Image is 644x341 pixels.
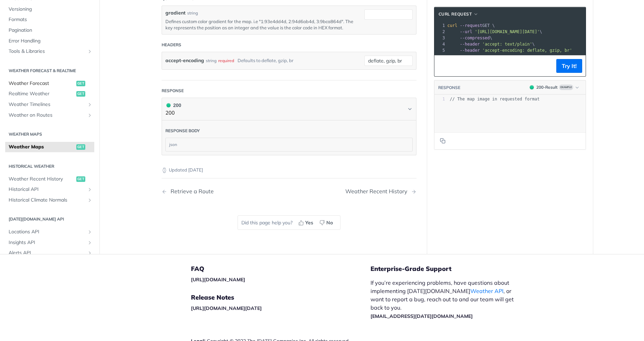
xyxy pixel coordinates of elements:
span: Weather Recent History [9,176,75,183]
button: Show subpages for Historical Climate Normals [87,197,93,203]
a: [URL][DOMAIN_NAME][DATE] [191,305,262,311]
span: \ [448,29,542,34]
span: get [76,81,85,86]
span: get [76,144,85,150]
span: Tools & Libraries [9,48,85,55]
a: Error Handling [5,36,94,46]
button: Show subpages for Insights API [87,240,93,245]
span: \ [448,42,535,47]
div: Did this page help you? [238,215,340,230]
span: // The map image in requested format [450,97,540,101]
p: If you’re experiencing problems, have questions about implementing [DATE][DOMAIN_NAME] , or want ... [371,279,521,320]
a: Pagination [5,25,94,36]
span: Versioning [9,6,93,13]
nav: Pagination Controls [162,181,416,202]
span: --compressed [460,36,490,40]
a: Weather on RoutesShow subpages for Weather on Routes [5,110,94,120]
button: Show subpages for Alerts API [87,251,93,256]
span: --request [460,23,482,28]
a: [EMAIL_ADDRESS][DATE][DOMAIN_NAME] [371,313,473,319]
span: get [76,91,85,97]
span: '[URL][DOMAIN_NAME][DATE]' [475,29,540,34]
div: string [187,10,198,16]
span: --header [460,42,480,47]
button: Show subpages for Locations API [87,229,93,235]
button: Show subpages for Weather on Routes [87,113,93,118]
a: Formats [5,15,94,25]
span: 'accept-encoding: deflate, gzip, br' [482,48,572,53]
h2: Weather Forecast & realtime [5,68,94,74]
a: Weather TimelinesShow subpages for Weather Timelines [5,99,94,110]
a: Weather Recent Historyget [5,174,94,184]
div: 2 [434,29,446,35]
a: Locations APIShow subpages for Locations API [5,227,94,237]
a: Weather API [470,288,503,294]
span: 200 [530,85,534,89]
div: Weather Recent History [345,188,411,195]
span: 200 [166,103,171,107]
a: Historical Climate NormalsShow subpages for Historical Climate Normals [5,195,94,205]
span: Pagination [9,27,93,34]
span: Historical Climate Normals [9,197,85,204]
div: 200 - Result [536,84,558,90]
a: Next Page: Weather Recent History [345,188,416,195]
button: Copy to clipboard [438,61,448,71]
span: Weather Forecast [9,80,75,87]
button: No [317,217,337,228]
span: Yes [305,219,313,226]
p: 200 [165,109,181,117]
div: 200 [165,101,181,109]
div: string [206,56,217,66]
label: gradient [165,9,185,17]
p: Defines custom color gradient for the map. i.e "1:93e4dd4d, 2:94d6ab4d, 3:9bca864d". The key repr... [165,18,354,31]
div: Retrieve a Route [167,188,214,195]
a: Realtime Weatherget [5,89,94,99]
label: accept-encoding [165,56,204,66]
a: Weather Mapsget [5,142,94,152]
span: Weather Maps [9,144,75,150]
span: Error Handling [9,38,93,45]
span: Formats [9,17,93,23]
span: cURL Request [439,11,472,17]
div: 1 [434,96,445,102]
div: 200 200200 [162,120,416,155]
button: Try It! [556,59,582,73]
a: Versioning [5,4,94,14]
div: Defaults to deflate, gzip, br [238,56,294,66]
button: Show subpages for Weather Timelines [87,102,93,107]
a: Historical APIShow subpages for Historical API [5,184,94,195]
h2: [DATE][DOMAIN_NAME] API [5,216,94,222]
a: Previous Page: Retrieve a Route [162,188,271,195]
a: [URL][DOMAIN_NAME] [191,276,245,283]
span: No [326,219,333,226]
button: 200200-ResultExample [526,84,582,91]
button: Yes [296,217,317,228]
span: Realtime Weather [9,90,75,97]
a: Weather Forecastget [5,78,94,89]
span: Insights API [9,239,85,246]
span: --url [460,29,472,34]
button: Show subpages for Historical API [87,187,93,192]
div: Response [162,88,184,94]
h5: Enterprise-Grade Support [371,265,532,273]
span: GET \ [448,23,495,28]
span: Weather on Routes [9,112,85,119]
div: 4 [434,41,446,47]
h2: Weather Maps [5,131,94,137]
h2: Historical Weather [5,163,94,169]
span: get [76,176,85,182]
div: 5 [434,47,446,53]
div: required [218,56,234,66]
span: --header [460,48,480,53]
span: \ [448,36,492,40]
button: cURL Request [436,11,481,18]
svg: Chevron [407,106,413,112]
div: 1 [434,22,446,29]
h5: FAQ [191,265,371,273]
span: Historical API [9,186,85,193]
h5: Release Notes [191,293,371,302]
span: curl [448,23,458,28]
span: 'accept: text/plain' [482,42,532,47]
button: 200 200200 [165,101,413,117]
div: Response body [165,128,200,134]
